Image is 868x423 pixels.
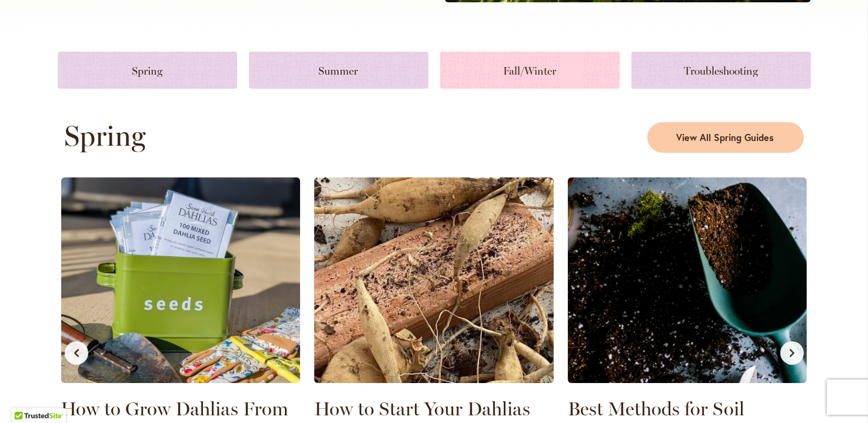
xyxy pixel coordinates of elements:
button: Previous slide [65,341,88,365]
span: View All Spring Guides [677,131,774,145]
a: View All Spring Guides [647,122,804,153]
button: Next slide [780,341,804,365]
img: Seed Packets displayed in a Seed tin [61,177,301,383]
img: Soil in a shovel [568,177,807,383]
h2: Spring [65,119,427,152]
